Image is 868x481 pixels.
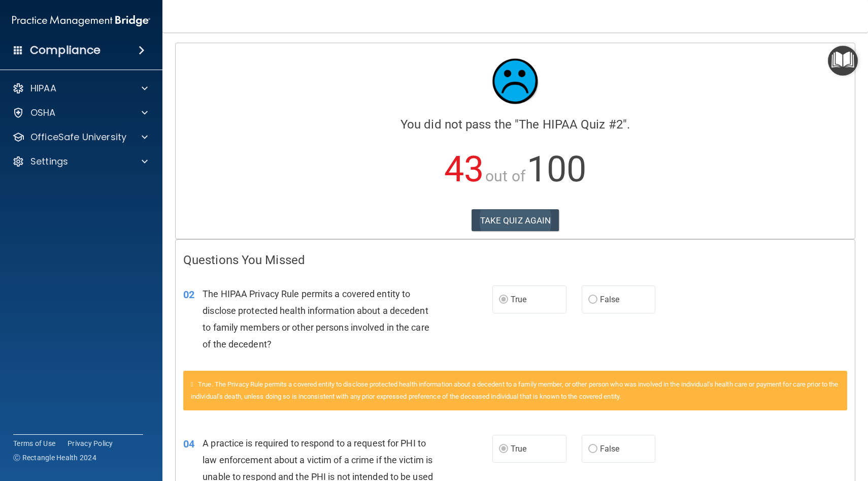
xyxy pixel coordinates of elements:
p: Settings [30,155,68,168]
h4: Questions You Missed [183,253,847,267]
span: 04 [183,438,194,450]
span: True. The Privacy Rule permits a covered entity to disclose protected health information about a ... [191,380,838,400]
span: The HIPAA Quiz #2 [519,117,623,132]
span: False [600,295,620,304]
p: HIPAA [30,82,56,94]
img: sad_face.ecc698e2.jpg [485,51,546,112]
img: PMB logo [12,11,150,31]
a: OfficeSafe University [12,131,148,143]
span: True [511,295,526,304]
h4: You did not pass the " ". [183,118,847,131]
a: HIPAA [12,82,148,94]
a: Settings [12,155,148,168]
span: The HIPAA Privacy Rule permits a covered entity to disclose protected health information about a ... [203,288,429,350]
span: Ⓒ Rectangle Health 2024 [13,453,96,463]
input: True [499,296,508,304]
a: OSHA [12,107,148,119]
a: Privacy Policy [68,438,113,448]
input: False [588,445,597,453]
p: OSHA [30,107,56,119]
p: OfficeSafe University [30,131,126,143]
h4: Compliance [30,43,101,57]
span: True [511,444,526,454]
input: True [499,445,508,453]
button: TAKE QUIZ AGAIN [472,209,559,232]
a: Terms of Use [13,438,55,448]
span: out of [485,167,525,185]
span: 43 [444,148,484,190]
button: Open Resource Center [828,46,858,76]
input: False [588,296,597,304]
span: 02 [183,288,194,301]
span: False [600,444,620,454]
span: 100 [527,148,586,190]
